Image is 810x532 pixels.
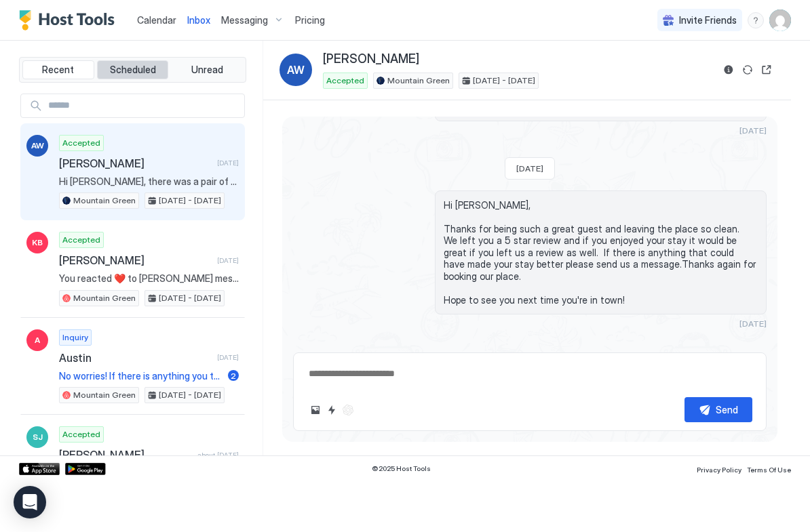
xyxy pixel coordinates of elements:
[684,397,752,422] button: Send
[307,402,324,418] button: Upload image
[324,402,340,418] button: Quick reply
[65,463,106,475] a: Google Play Store
[159,292,221,304] span: [DATE] - [DATE]
[191,64,223,76] span: Unread
[35,334,40,346] span: A
[19,463,60,475] a: App Store
[97,60,169,79] button: Scheduled
[739,319,767,329] span: [DATE]
[42,64,74,76] span: Recent
[372,464,431,473] span: © 2025 Host Tools
[32,237,43,249] span: KB
[137,14,176,26] span: Calendar
[59,253,212,267] span: [PERSON_NAME]
[716,403,738,417] div: Send
[217,159,239,167] span: [DATE]
[387,75,450,87] span: Mountain Green
[43,94,244,117] input: Input Field
[73,195,136,207] span: Mountain Green
[171,60,243,79] button: Unread
[747,462,791,476] a: Terms Of Use
[697,466,741,474] span: Privacy Policy
[747,466,791,474] span: Terms Of Use
[59,272,239,285] span: You reacted ❤️ to [PERSON_NAME] message “Yes!:) Just did it for you:)”
[14,486,46,518] div: Open Intercom Messenger
[221,14,268,26] span: Messaging
[326,75,364,87] span: Accepted
[473,75,535,87] span: [DATE] - [DATE]
[758,62,775,78] button: Open reservation
[62,331,88,344] span: Inquiry
[62,137,100,149] span: Accepted
[739,62,756,78] button: Sync reservation
[679,14,737,26] span: Invite Friends
[217,256,239,265] span: [DATE]
[59,157,212,170] span: [PERSON_NAME]
[110,64,156,76] span: Scheduled
[287,62,305,78] span: AW
[62,234,100,246] span: Accepted
[22,60,94,79] button: Recent
[444,199,758,306] span: Hi [PERSON_NAME], Thanks for being such a great guest and leaving the place so clean. We left you...
[720,62,737,78] button: Reservation information
[516,163,543,173] span: [DATE]
[217,353,239,362] span: [DATE]
[73,389,136,401] span: Mountain Green
[73,292,136,304] span: Mountain Green
[187,13,210,27] a: Inbox
[748,12,764,28] div: menu
[62,428,100,441] span: Accepted
[697,462,741,476] a: Privacy Policy
[19,57,246,83] div: tab-group
[197,451,239,459] span: about [DATE]
[739,125,767,136] span: [DATE]
[59,351,212,365] span: Austin
[59,448,192,462] span: [PERSON_NAME]
[231,371,236,381] span: 2
[31,140,44,152] span: AW
[59,176,239,188] span: Hi [PERSON_NAME], there was a pair of glasses in the kitchen. Do those to belong to anyone in you...
[59,370,223,382] span: No worries! If there is anything you think of that seems to make a difference I'm always looking ...
[137,13,176,27] a: Calendar
[19,10,121,30] a: Host Tools Logo
[769,9,791,31] div: User profile
[187,14,210,26] span: Inbox
[159,195,221,207] span: [DATE] - [DATE]
[295,14,325,26] span: Pricing
[33,431,43,443] span: SJ
[323,52,419,67] span: [PERSON_NAME]
[159,389,221,401] span: [DATE] - [DATE]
